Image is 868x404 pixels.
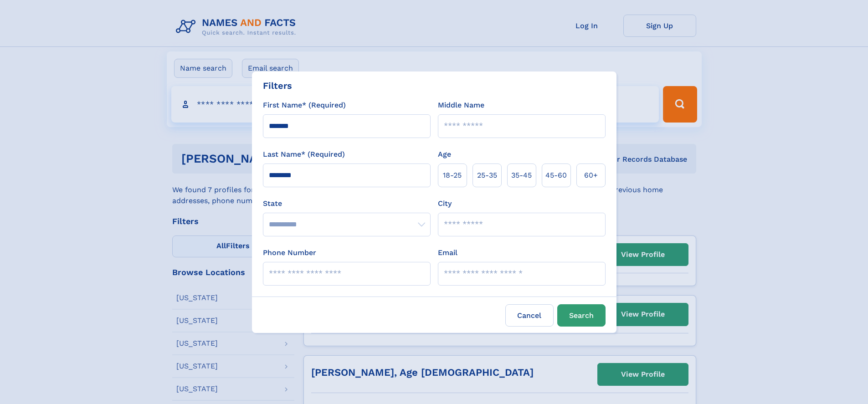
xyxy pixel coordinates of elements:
[477,170,497,181] span: 25‑35
[557,304,606,327] button: Search
[584,170,598,181] span: 60+
[263,198,431,209] label: State
[438,247,457,258] label: Email
[263,247,316,258] label: Phone Number
[263,100,346,111] label: First Name* (Required)
[505,304,554,327] label: Cancel
[438,100,484,111] label: Middle Name
[443,170,462,181] span: 18‑25
[511,170,532,181] span: 35‑45
[438,149,451,160] label: Age
[263,149,345,160] label: Last Name* (Required)
[438,198,452,209] label: City
[545,170,567,181] span: 45‑60
[263,79,292,92] div: Filters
